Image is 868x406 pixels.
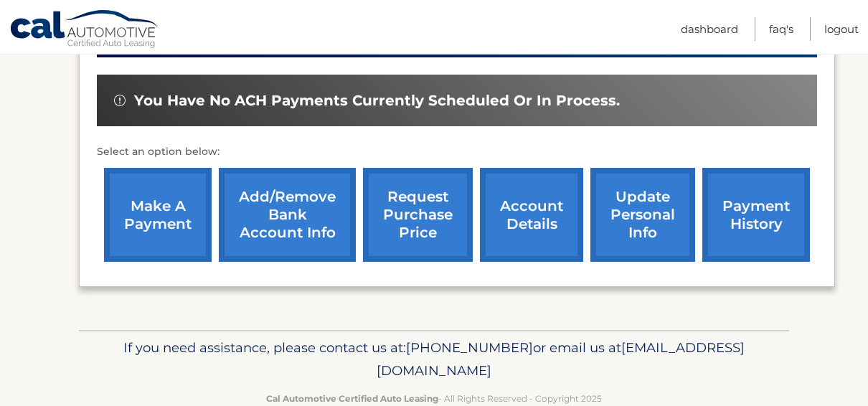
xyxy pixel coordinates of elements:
a: request purchase price [363,168,473,262]
span: You have no ACH payments currently scheduled or in process. [134,92,620,110]
a: Add/Remove bank account info [219,168,356,262]
a: FAQ's [769,17,793,41]
strong: Cal Automotive Certified Auto Leasing [266,393,438,404]
p: If you need assistance, please contact us at: or email us at [88,336,780,382]
span: [PHONE_NUMBER] [406,339,533,356]
a: make a payment [104,168,212,262]
p: Select an option below: [97,143,817,161]
span: [EMAIL_ADDRESS][DOMAIN_NAME] [377,339,745,379]
a: Cal Automotive [9,9,160,51]
img: alert-white.svg [114,95,126,106]
p: - All Rights Reserved - Copyright 2025 [88,391,780,406]
a: account details [480,168,583,262]
a: update personal info [590,168,695,262]
a: Dashboard [681,17,738,41]
a: Logout [824,17,859,41]
a: payment history [702,168,810,262]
